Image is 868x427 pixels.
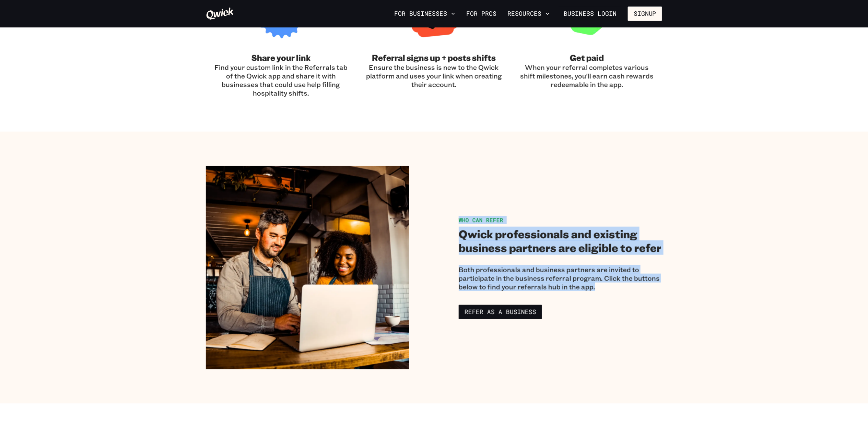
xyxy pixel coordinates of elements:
img: Affiliate Benefits [206,166,409,369]
p: When your referral completes various shift milestones, you'll earn cash rewards redeemable in the... [519,63,655,89]
h3: Referral signs up + posts shifts [372,52,496,63]
h3: Get paid [570,52,604,63]
h2: Qwick professionals and existing business partners are eligible to refer [459,227,662,254]
button: Signup [628,7,662,21]
button: For Businesses [391,8,458,20]
p: Both professionals and business partners are invited to participate in the business referral prog... [459,265,662,291]
a: For Pros [464,8,499,20]
a: Refer as a Business [459,305,542,319]
button: Resources [505,8,552,20]
p: Ensure the business is new to the Qwick platform and uses your link when creating their account. [366,63,502,89]
span: Who can refer [459,216,503,224]
h3: Share your link [251,52,310,63]
p: Find your custom link in the Referrals tab of the Qwick app and share it with businesses that cou... [213,63,349,97]
a: Business Login [558,7,622,21]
